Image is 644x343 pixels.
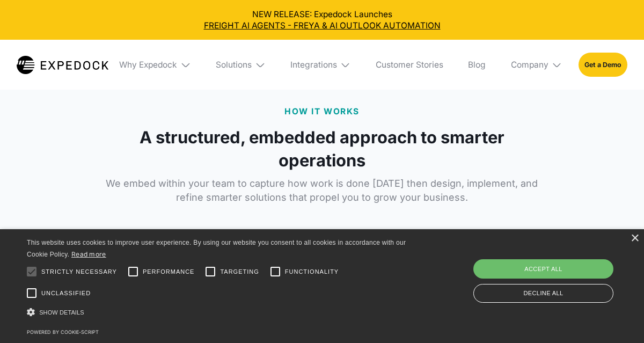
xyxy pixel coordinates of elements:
[285,267,339,276] span: Functionality
[102,126,542,172] strong: A structured, embedded approach to smarter operations
[9,20,636,32] a: FREIGHT AI AGENTS - FREYA & AI OUTLOOK AUTOMATION
[511,60,548,70] div: Company
[367,40,451,90] a: Customer Stories
[590,291,644,343] iframe: Chat Widget
[9,9,636,32] div: NEW RELEASE: Expedock Launches
[473,259,613,279] div: Accept all
[143,267,195,276] span: Performance
[284,105,360,118] p: HOW IT WORKS
[27,239,406,259] span: This website uses cookies to improve user experience. By using our website you consent to all coo...
[71,250,106,258] a: Read more
[579,53,627,77] a: Get a Demo
[220,267,259,276] span: Targeting
[41,267,117,276] span: Strictly necessary
[460,40,494,90] a: Blog
[216,60,252,70] div: Solutions
[111,40,199,90] div: Why Expedock
[102,177,542,205] p: We embed within your team to capture how work is done [DATE] then design, implement, and refine s...
[502,40,570,90] div: Company
[631,235,639,243] div: Close
[290,60,337,70] div: Integrations
[27,329,99,335] a: Powered by cookie-script
[119,60,177,70] div: Why Expedock
[208,40,274,90] div: Solutions
[473,284,613,303] div: Decline all
[27,305,411,320] div: Show details
[39,309,84,316] span: Show details
[282,40,359,90] div: Integrations
[41,289,91,298] span: Unclassified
